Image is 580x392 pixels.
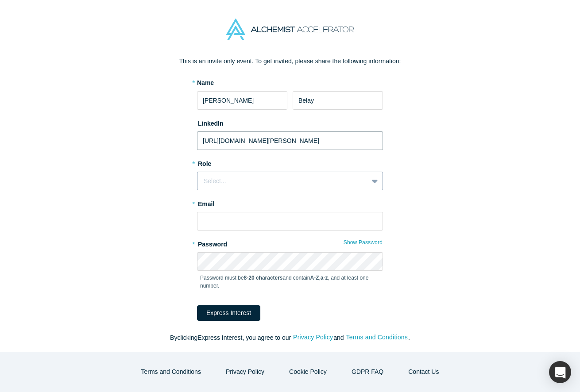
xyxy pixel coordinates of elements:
[217,364,274,380] button: Privacy Policy
[204,177,362,186] div: Select...
[197,196,383,209] label: Email
[310,275,319,281] strong: A-Z
[399,364,448,380] button: Contact Us
[104,57,476,66] p: This is an invite only event. To get invited, please share the following information:
[132,364,210,380] button: Terms and Conditions
[244,275,283,281] strong: 8-20 characters
[345,332,408,342] button: Terms and Conditions
[293,332,333,342] button: Privacy Policy
[343,237,383,248] button: Show Password
[197,156,383,169] label: Role
[197,78,214,88] label: Name
[104,333,476,342] p: By clicking Express Interest , you agree to our and .
[200,274,380,290] p: Password must be and contain , , and at least one number.
[197,305,260,321] button: Express Interest
[197,237,383,249] label: Password
[342,364,393,380] a: GDPR FAQ
[226,19,354,40] img: Alchemist Accelerator Logo
[197,91,287,110] input: First Name
[280,364,336,380] button: Cookie Policy
[197,116,224,128] label: LinkedIn
[321,275,328,281] strong: a-z
[293,91,383,110] input: Last Name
